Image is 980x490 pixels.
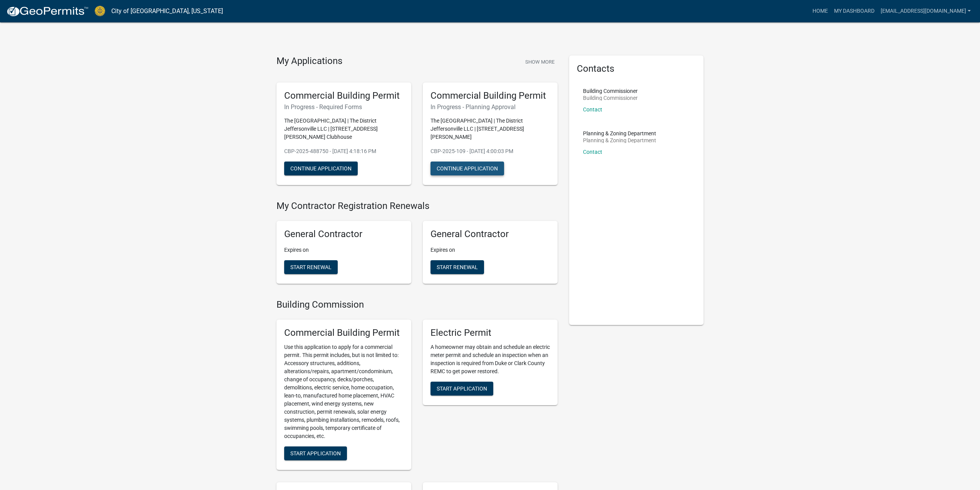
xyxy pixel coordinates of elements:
[290,264,332,270] span: Start Renewal
[583,106,602,113] a: Contact
[431,327,550,338] h5: Electric Permit
[284,246,404,254] p: Expires on
[276,200,558,290] wm-registration-list-section: My Contractor Registration Renewals
[284,229,404,240] h5: General Contractor
[583,131,656,136] p: Planning & Zoning Department
[284,343,404,440] p: Use this application to apply for a commercial permit. This permit includes, but is not limited t...
[583,138,656,143] p: Planning & Zoning Department
[437,385,487,391] span: Start Application
[276,200,558,212] h4: My Contractor Registration Renewals
[431,260,484,274] button: Start Renewal
[583,149,602,155] a: Contact
[583,95,638,101] p: Building Commissioner
[583,88,638,94] p: Building Commissioner
[431,103,550,111] h6: In Progress - Planning Approval
[284,162,358,175] button: Continue Application
[290,450,341,456] span: Start Application
[284,446,347,460] button: Start Application
[431,147,550,155] p: CBP-2025-109 - [DATE] 4:00:03 PM
[522,56,558,68] button: Show More
[577,63,696,74] h5: Contacts
[431,117,550,141] p: The [GEOGRAPHIC_DATA] | The District Jeffersonville LLC | [STREET_ADDRESS][PERSON_NAME]
[831,4,878,19] a: My Dashboard
[284,327,404,338] h5: Commercial Building Permit
[431,162,504,175] button: Continue Application
[276,299,558,310] h4: Building Commission
[431,343,550,375] p: A homeowner may obtain and schedule an electric meter permit and schedule an inspection when an i...
[431,229,550,240] h5: General Contractor
[809,4,831,19] a: Home
[284,260,338,274] button: Start Renewal
[878,4,974,19] a: [EMAIL_ADDRESS][DOMAIN_NAME]
[111,5,223,18] a: City of [GEOGRAPHIC_DATA], [US_STATE]
[431,246,550,254] p: Expires on
[284,117,404,141] p: The [GEOGRAPHIC_DATA] | The District Jeffersonville LLC | [STREET_ADDRESS][PERSON_NAME] Clubhouse
[284,103,404,111] h6: In Progress - Required Forms
[431,90,550,101] h5: Commercial Building Permit
[95,6,105,16] img: City of Jeffersonville, Indiana
[437,264,478,270] span: Start Renewal
[284,147,404,155] p: CBP-2025-488750 - [DATE] 4:18:16 PM
[276,56,342,67] h4: My Applications
[431,382,493,396] button: Start Application
[284,90,404,101] h5: Commercial Building Permit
